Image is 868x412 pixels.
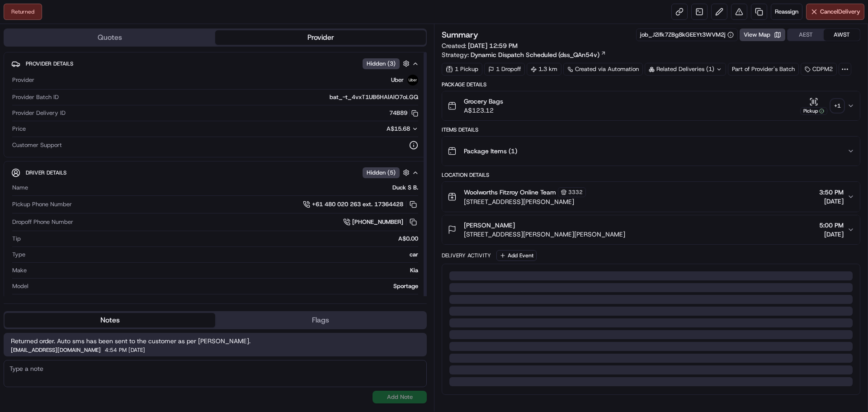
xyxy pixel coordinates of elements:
[568,189,583,196] span: 3332
[645,63,726,76] div: Related Deliveries (1)
[387,125,410,133] span: A$15.68
[496,250,537,261] button: Add Event
[442,252,491,259] div: Delivery Activity
[442,171,860,179] div: Location Details
[442,41,518,50] span: Created:
[343,217,418,227] a: [PHONE_NUMBER]
[771,4,802,20] button: Reassign
[819,188,844,197] span: 3:50 PM
[12,141,62,149] span: Customer Support
[471,50,599,59] span: Dynamic Dispatch Scheduled (dss_QAn54v)
[464,97,503,106] span: Grocery Bags
[12,218,73,226] span: Dropoff Phone Number
[12,76,34,84] span: Provider
[30,266,418,275] div: Kia
[464,106,503,115] span: A$123.12
[128,347,145,353] span: [DATE]
[330,93,418,101] span: bat_-t_4vxT1UB6HAlAlO7oLGQ
[824,29,860,41] button: AWST
[464,147,517,156] span: Package Items ( 1 )
[527,63,561,76] div: 1.3 km
[740,28,785,41] button: View Map
[12,93,59,101] span: Provider Batch ID
[484,63,525,76] div: 1 Dropoff
[801,63,837,76] div: CDPM2
[464,188,556,197] span: Woolworths Fitzroy Online Team
[442,50,606,59] div: Strategy:
[820,8,860,16] span: Cancel Delivery
[640,31,734,39] button: job_J2ifk7ZBg8kGEEYt3WVM2j
[12,251,25,259] span: Type
[563,63,643,76] a: Created via Automation
[26,60,73,67] span: Provider Details
[389,109,418,117] button: 74B89
[442,81,860,88] div: Package Details
[391,76,404,84] span: Uber
[352,218,403,226] span: [PHONE_NUMBER]
[407,75,418,85] img: uber-new-logo.jpeg
[29,251,418,259] div: car
[24,235,418,243] div: A$0.00
[442,126,860,133] div: Items Details
[442,215,860,244] button: [PERSON_NAME][STREET_ADDRESS][PERSON_NAME][PERSON_NAME]5:00 PM[DATE]
[800,107,827,115] div: Pickup
[215,30,426,45] button: Provider
[464,221,515,230] span: [PERSON_NAME]
[5,30,215,45] button: Quotes
[11,56,419,71] button: Provider DetailsHidden (3)
[367,169,396,177] span: Hidden ( 5 )
[800,97,844,115] button: Pickup+1
[11,165,419,180] button: Driver DetailsHidden (5)
[12,266,27,275] span: Make
[819,230,844,239] span: [DATE]
[11,336,420,346] span: Returned order. Auto sms has been sent to the customer as per [PERSON_NAME].
[800,97,827,115] button: Pickup
[12,184,28,192] span: Name
[12,109,66,117] span: Provider Delivery ID
[12,235,21,243] span: Tip
[464,197,586,206] span: [STREET_ADDRESS][PERSON_NAME]
[442,137,860,166] button: Package Items (1)
[442,31,478,39] h3: Summary
[12,282,28,290] span: Model
[806,4,864,20] button: CancelDelivery
[775,8,798,16] span: Reassign
[363,167,412,178] button: Hidden (5)
[442,63,482,76] div: 1 Pickup
[303,199,418,209] a: +61 480 020 263 ext. 17364428
[831,99,844,112] div: + 1
[442,91,860,120] button: Grocery BagsA$123.12Pickup+1
[105,347,127,353] span: 4:54 PM
[11,347,101,353] span: [EMAIL_ADDRESS][DOMAIN_NAME]
[312,200,403,208] span: +61 480 020 263 ext. 17364428
[26,169,66,176] span: Driver Details
[367,60,396,68] span: Hidden ( 3 )
[339,125,418,133] button: A$15.68
[819,221,844,230] span: 5:00 PM
[819,197,844,206] span: [DATE]
[32,184,418,192] div: Duck S B.
[12,200,72,208] span: Pickup Phone Number
[442,182,860,212] button: Woolworths Fitzroy Online Team3332[STREET_ADDRESS][PERSON_NAME]3:50 PM[DATE]
[788,29,824,41] button: AEST
[32,282,418,290] div: Sportage
[471,50,606,59] a: Dynamic Dispatch Scheduled (dss_QAn54v)
[5,313,215,327] button: Notes
[464,230,625,239] span: [STREET_ADDRESS][PERSON_NAME][PERSON_NAME]
[363,58,412,69] button: Hidden (3)
[468,42,518,50] span: [DATE] 12:59 PM
[12,125,26,133] span: Price
[215,313,426,327] button: Flags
